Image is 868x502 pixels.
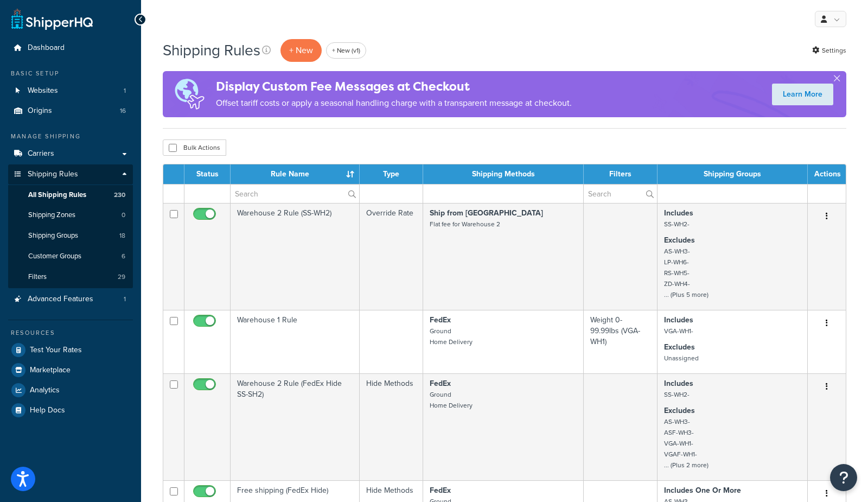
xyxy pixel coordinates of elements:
strong: FedEx [430,485,451,496]
li: Advanced Features [8,289,133,309]
span: Dashboard [28,43,65,53]
a: Analytics [8,380,133,400]
th: Type [360,164,423,184]
th: Rule Name : activate to sort column ascending [231,164,360,184]
a: Settings [812,43,846,58]
strong: FedEx [430,314,451,326]
p: + New [280,39,322,61]
span: Shipping Groups [28,231,78,240]
small: Unassigned [664,353,699,363]
td: Warehouse 2 Rule (SS-WH2) [231,203,360,310]
a: Websites 1 [8,81,133,101]
a: All Shipping Rules 230 [8,185,133,205]
th: Status [184,164,231,184]
li: Websites [8,81,133,101]
small: AS-WH3- LP-WH6- RS-WH5- ZD-WH4- ... (Plus 5 more) [664,246,709,300]
a: Shipping Zones 0 [8,205,133,225]
div: Manage Shipping [8,132,133,141]
span: 1 [124,86,126,96]
strong: Includes [664,207,693,219]
span: All Shipping Rules [28,190,86,200]
span: Filters [28,272,47,282]
li: Customer Groups [8,246,133,266]
strong: FedEx [430,378,451,389]
a: + New (v1) [326,42,366,59]
span: Advanced Features [28,295,93,304]
a: ShipperHQ Home [11,8,93,30]
input: Search [584,185,657,203]
th: Filters [584,164,658,184]
span: 16 [120,106,126,116]
a: Shipping Rules [8,164,133,185]
h1: Shipping Rules [163,40,260,61]
span: Websites [28,86,58,96]
span: Customer Groups [28,252,81,261]
button: Bulk Actions [163,139,226,156]
a: Filters 29 [8,267,133,287]
li: Shipping Groups [8,226,133,246]
span: 18 [119,231,125,240]
strong: Includes One Or More [664,485,741,496]
strong: Excludes [664,405,695,416]
a: Customer Groups 6 [8,246,133,266]
strong: Includes [664,314,693,326]
a: Advanced Features 1 [8,289,133,309]
td: Override Rate [360,203,423,310]
a: Test Your Rates [8,340,133,360]
small: Ground Home Delivery [430,326,473,347]
span: 6 [122,252,125,261]
div: Resources [8,328,133,338]
span: 0 [122,211,125,220]
small: AS-WH3- ASF-WH3- VGA-WH1- VGAF-WH1- ... (Plus 2 more) [664,417,709,470]
li: Shipping Zones [8,205,133,225]
a: Learn More [772,84,833,105]
span: Marketplace [30,366,71,375]
span: 29 [118,272,125,282]
li: Filters [8,267,133,287]
strong: Ship from [GEOGRAPHIC_DATA] [430,207,543,219]
span: Shipping Zones [28,211,75,220]
strong: Includes [664,378,693,389]
span: Shipping Rules [28,170,78,179]
th: Shipping Groups [658,164,808,184]
span: Test Your Rates [30,346,82,355]
td: Weight 0-99.99lbs (VGA-WH1) [584,310,658,373]
p: Offset tariff costs or apply a seasonal handling charge with a transparent message at checkout. [216,96,572,111]
span: Analytics [30,386,60,395]
td: Hide Methods [360,373,423,480]
strong: Excludes [664,341,695,353]
small: Ground Home Delivery [430,390,473,410]
li: Shipping Rules [8,164,133,288]
a: Help Docs [8,401,133,420]
strong: Excludes [664,234,695,246]
a: Shipping Groups 18 [8,226,133,246]
span: Help Docs [30,406,65,415]
td: Warehouse 1 Rule [231,310,360,373]
a: Dashboard [8,38,133,58]
span: 230 [114,190,125,200]
td: Warehouse 2 Rule (FedEx Hide SS-SH2) [231,373,360,480]
input: Search [231,185,359,203]
img: duties-banner-06bc72dcb5fe05cb3f9472aba00be2ae8eb53ab6f0d8bb03d382ba314ac3c341.png [163,71,216,117]
h4: Display Custom Fee Messages at Checkout [216,78,572,96]
th: Shipping Methods [423,164,584,184]
li: Origins [8,101,133,121]
span: Origins [28,106,52,116]
button: Open Resource Center [830,464,857,491]
small: VGA-WH1- [664,326,693,336]
a: Origins 16 [8,101,133,121]
small: SS-WH2- [664,390,690,399]
li: All Shipping Rules [8,185,133,205]
div: Basic Setup [8,69,133,78]
a: Marketplace [8,360,133,380]
span: Carriers [28,149,54,158]
small: SS-WH2- [664,219,690,229]
span: 1 [124,295,126,304]
a: Carriers [8,144,133,164]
